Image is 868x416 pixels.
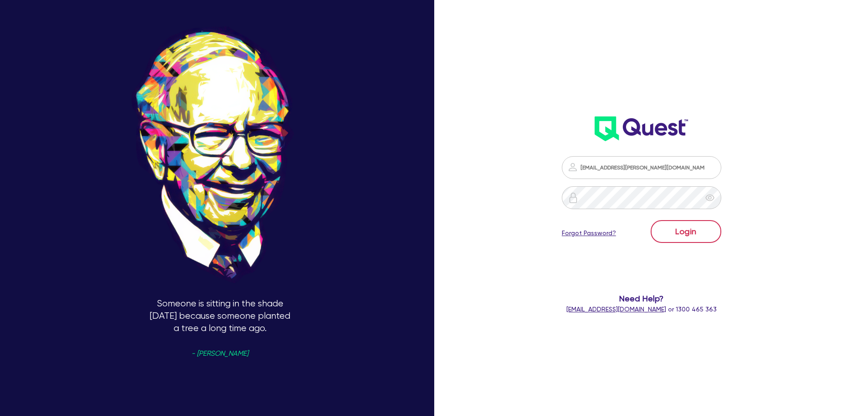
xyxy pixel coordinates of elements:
[566,305,717,313] span: or 1300 465 363
[568,192,579,203] img: icon-password
[562,156,721,179] input: Email address
[566,305,666,313] a: [EMAIL_ADDRESS][DOMAIN_NAME]
[595,116,688,141] img: wH2k97JdezQIQAAAABJRU5ErkJggg==
[705,193,714,202] span: eye
[562,228,616,238] a: Forgot Password?
[567,162,578,173] img: icon-password
[191,350,248,357] span: - [PERSON_NAME]
[525,292,758,305] span: Need Help?
[651,220,721,243] button: Login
